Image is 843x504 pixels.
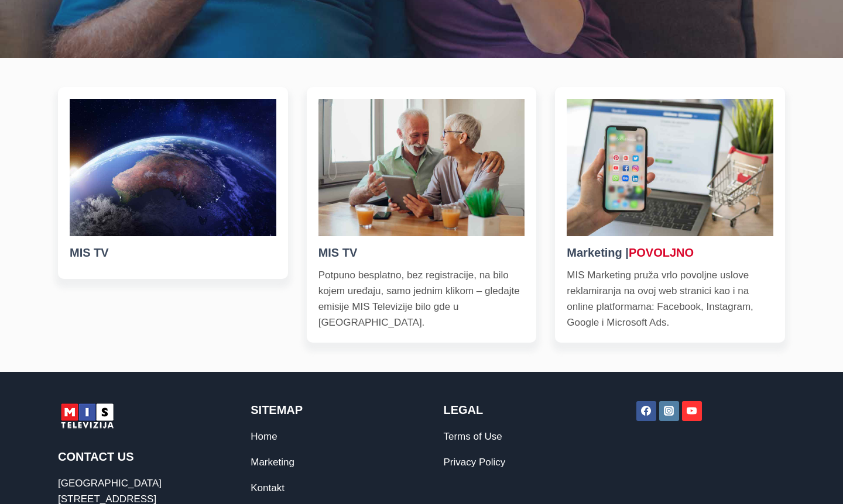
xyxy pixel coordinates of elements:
[659,401,679,421] a: Instagram
[444,457,506,468] a: Privacy Policy
[444,431,502,442] a: Terms of Use
[682,401,702,421] a: YouTube
[555,87,785,343] a: Marketing |POVOLJNOMIS Marketing pruža vrlo povoljne uslove reklamiranja na ovoj web stranici kao...
[318,244,525,261] h5: MIS TV
[307,87,537,343] a: MIS TVPotpuno besplatno, bez registracije, na bilo kojem uređaju, samo jednim klikom – gledajte e...
[251,482,285,493] a: Kontakt
[58,448,207,465] h2: Contact Us
[70,244,276,261] h5: MIS TV
[251,457,294,468] a: Marketing
[567,267,773,331] p: MIS Marketing pruža vrlo povoljne uslove reklamiranja na ovoj web stranici kao i na online platfo...
[251,401,399,419] h2: Sitemap
[251,431,277,442] a: Home
[636,401,656,421] a: Facebook
[629,246,694,259] red: POVOLJNO
[444,401,592,419] h2: Legal
[567,244,773,261] h5: Marketing |
[318,267,525,331] p: Potpuno besplatno, bez registracije, na bilo kojem uređaju, samo jednim klikom – gledajte emisije...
